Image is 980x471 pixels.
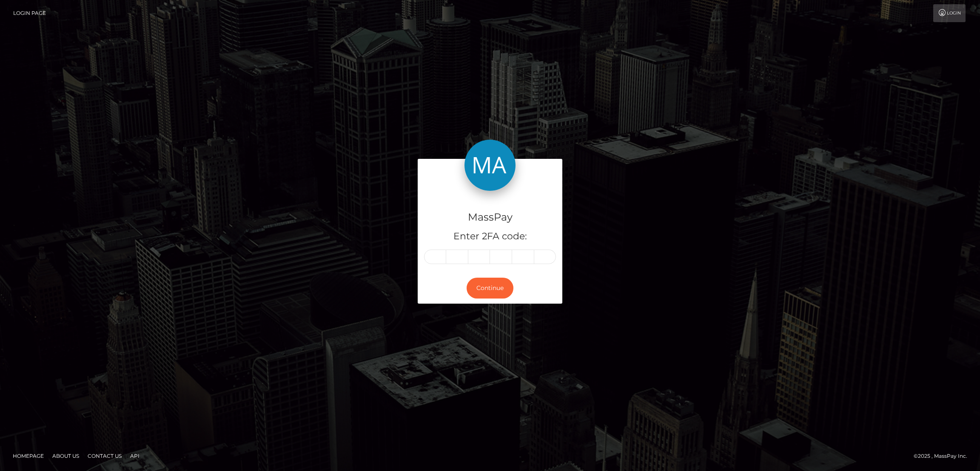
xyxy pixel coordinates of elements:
img: MassPay [464,140,516,191]
a: API [127,449,143,462]
a: Homepage [9,449,47,462]
a: About Us [49,449,83,462]
button: Continue [467,278,513,299]
a: Login Page [13,4,46,22]
h4: MassPay [424,210,556,225]
a: Contact Us [84,449,125,462]
a: Login [933,4,966,22]
h5: Enter 2FA code: [424,230,556,243]
div: © 2025 , MassPay Inc. [914,451,974,461]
